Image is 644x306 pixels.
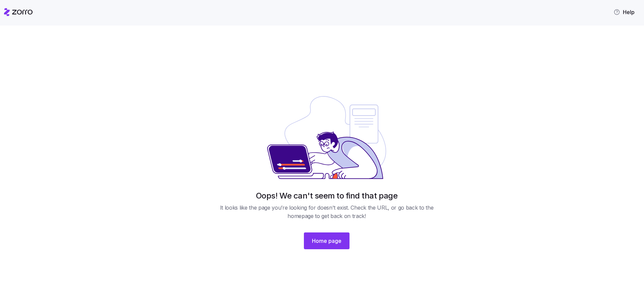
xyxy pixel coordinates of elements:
[256,190,397,201] h1: Oops! We can't seem to find that page
[312,237,341,245] span: Home page
[613,8,635,16] span: Help
[304,226,350,249] a: Home page
[608,5,640,19] button: Help
[304,232,350,249] button: Home page
[215,204,439,220] span: It looks like the page you’re looking for doesn't exist. Check the URL, or go back to the homepag...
